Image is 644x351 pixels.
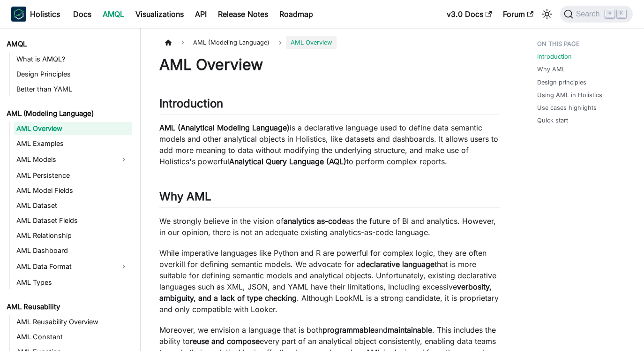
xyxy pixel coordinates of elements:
a: Design Principles [14,68,132,81]
a: AML Types [14,276,132,289]
a: AML Overview [14,122,132,135]
span: Search [573,10,606,18]
a: AML Model Fields [14,184,132,197]
button: Switch between dark and light mode (currently light mode) [539,7,554,22]
span: AML Overview [286,36,337,49]
h2: Why AML [159,190,500,207]
a: Design principles [537,78,586,87]
h1: AML Overview [159,55,500,74]
a: AMQL [97,7,130,22]
a: AML Constant [14,330,132,343]
button: Expand sidebar category 'AML Data Format' [115,259,132,274]
kbd: ⌘ [605,9,614,18]
a: AML Examples [14,137,132,150]
b: Holistics [30,8,60,20]
a: AML Dataset Fields [14,214,132,227]
a: What is AMQL? [14,53,132,66]
a: Better than YAML [14,83,132,96]
a: AMQL [4,38,132,51]
a: AML Dataset [14,199,132,212]
a: AML (Modeling Language) [4,107,132,120]
a: Use cases highlights [537,103,597,112]
strong: analytics as-code [284,216,346,226]
a: Docs [67,7,97,22]
span: AML (Modeling Language) [188,36,274,49]
a: Release Notes [212,7,274,22]
a: Using AML in Holistics [537,91,602,99]
a: AML Dashboard [14,244,132,257]
strong: AML (Analytical Modeling Language) [159,123,290,132]
a: Forum [497,7,539,22]
strong: reuse and compose [190,336,260,346]
strong: programmable [322,325,374,335]
h2: Introduction [159,97,500,114]
a: AML Models [14,152,115,167]
a: AML Relationship [14,229,132,242]
a: Roadmap [274,7,319,22]
strong: declarative language [361,259,434,269]
strong: Analytical Query Language (AQL) [229,157,346,166]
a: v3.0 Docs [441,7,497,22]
a: Introduction [537,52,572,61]
a: API [189,7,212,22]
a: Quick start [537,116,568,125]
kbd: K [617,9,626,18]
nav: Breadcrumbs [159,36,500,49]
a: Home page [159,36,177,49]
a: AML Reusability Overview [14,315,132,328]
button: Expand sidebar category 'AML Models' [115,152,132,167]
a: HolisticsHolistics [11,7,60,22]
button: Search (Command+K) [560,6,633,23]
img: Holistics [11,7,26,22]
a: AML Persistence [14,169,132,182]
a: AML Reusability [4,300,132,313]
p: is a declarative language used to define data semantic models and other analytical objects in Hol... [159,122,500,167]
a: Visualizations [130,7,189,22]
a: Why AML [537,65,565,74]
p: We strongly believe in the vision of as the future of BI and analytics. However, in our opinion, ... [159,215,500,238]
p: While imperative languages like Python and R are powerful for complex logic, they are often overk... [159,247,500,315]
strong: verbosity, ambiguity, and a lack of type checking [159,282,492,303]
a: AML Data Format [14,259,115,274]
strong: maintainable [388,325,432,335]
